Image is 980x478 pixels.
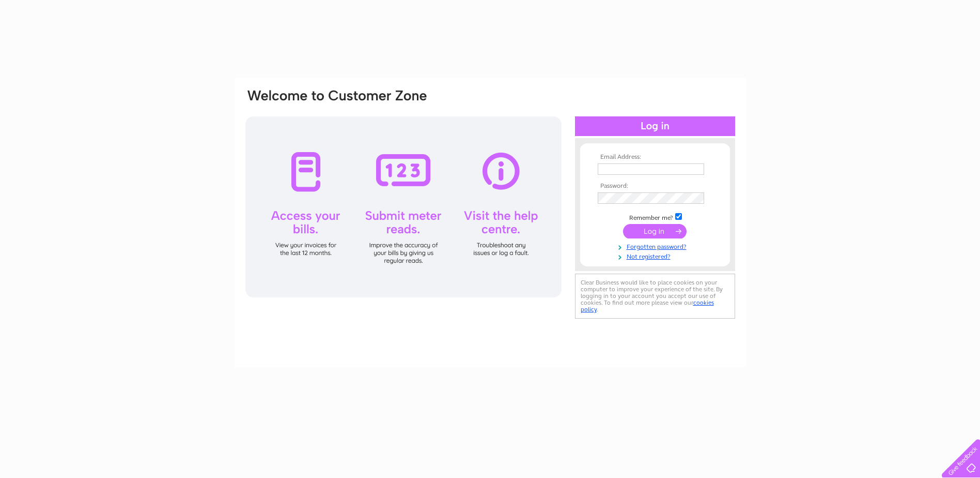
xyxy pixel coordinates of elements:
[595,183,715,190] th: Password:
[581,299,714,313] a: cookies policy
[598,251,715,261] a: Not registered?
[595,212,715,222] td: Remember me?
[575,274,735,319] div: Clear Business would like to place cookies on your computer to improve your experience of the sit...
[623,224,687,238] input: Submit
[595,154,715,161] th: Email Address:
[598,241,715,251] a: Forgotten password?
